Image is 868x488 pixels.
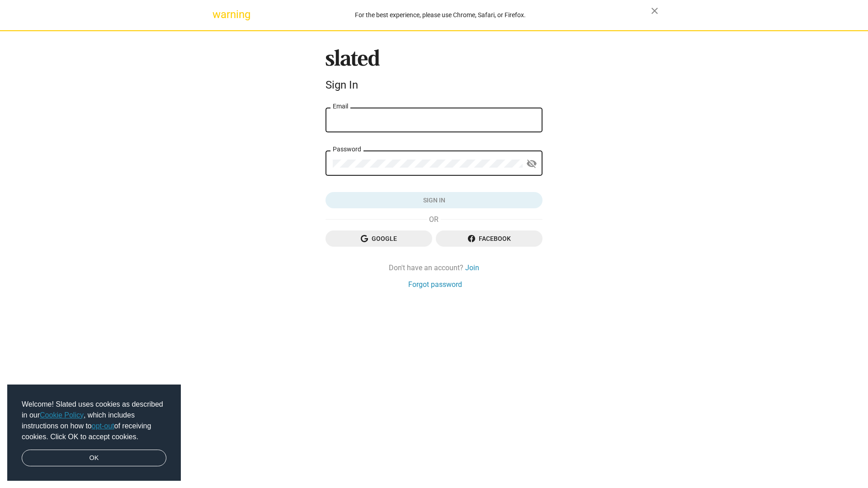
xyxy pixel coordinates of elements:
a: Forgot password [408,280,462,289]
div: cookieconsent [7,385,181,481]
div: Sign In [325,79,542,91]
mat-icon: warning [212,9,223,20]
mat-icon: close [649,5,660,16]
span: Google [333,230,425,247]
div: For the best experience, please use Chrome, Safari, or Firefox. [230,9,651,21]
div: Don't have an account? [325,263,542,272]
sl-branding: Sign In [325,49,542,95]
mat-icon: visibility_off [526,157,537,171]
span: Welcome! Slated uses cookies as described in our , which includes instructions on how to of recei... [22,399,166,442]
button: Show password [523,155,541,173]
a: Join [465,263,479,272]
button: Google [325,230,432,247]
a: opt-out [92,422,114,430]
a: Cookie Policy [40,411,84,419]
a: dismiss cookie message [22,450,166,467]
button: Facebook [436,230,542,247]
span: Facebook [443,230,535,247]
